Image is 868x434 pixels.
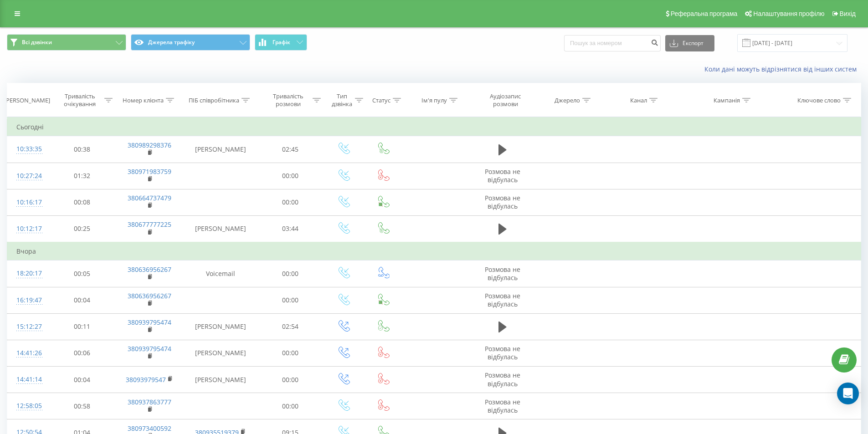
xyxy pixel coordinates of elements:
[128,318,171,327] a: 380939795474
[49,189,115,215] td: 00:08
[22,39,52,46] span: Всі дзвінки
[257,340,324,366] td: 00:00
[16,318,40,336] div: 15:12:27
[257,367,324,393] td: 00:00
[257,136,324,163] td: 02:45
[272,39,290,46] span: Графік
[128,291,171,300] a: 380636956267
[49,215,115,242] td: 00:25
[16,167,40,185] div: 10:27:24
[753,10,824,17] span: Налаштування профілю
[485,167,520,184] span: Розмова не відбулась
[257,163,324,189] td: 00:00
[485,291,520,308] span: Розмова не відбулась
[257,313,324,340] td: 02:54
[16,265,40,282] div: 18:20:17
[479,92,532,108] div: Аудіозапис розмови
[331,92,353,108] div: Тип дзвінка
[564,35,661,51] input: Пошук за номером
[704,65,861,73] a: Коли дані можуть відрізнятися вiд інших систем
[184,340,257,366] td: [PERSON_NAME]
[57,92,103,108] div: Тривалість очікування
[123,97,164,104] div: Номер клієнта
[257,189,324,215] td: 00:00
[255,34,307,51] button: Графік
[128,424,171,433] a: 380973400592
[16,371,40,388] div: 14:41:14
[126,375,166,384] a: 38093979547
[7,118,861,136] td: Сьогодні
[266,92,311,108] div: Тривалість розмови
[131,34,250,51] button: Джерела трафіку
[4,97,50,104] div: [PERSON_NAME]
[184,215,257,242] td: [PERSON_NAME]
[7,242,861,260] td: Вчора
[49,163,115,189] td: 01:32
[49,367,115,393] td: 00:04
[184,367,257,393] td: [PERSON_NAME]
[257,287,324,313] td: 00:00
[49,136,115,163] td: 00:38
[16,140,40,158] div: 10:33:35
[714,97,740,104] div: Кампанія
[49,393,115,419] td: 00:58
[184,260,257,287] td: Voicemail
[128,344,171,353] a: 380939795474
[49,340,115,366] td: 00:06
[671,10,738,17] span: Реферальна програма
[485,398,520,414] span: Розмова не відбулась
[840,10,856,17] span: Вихід
[128,141,171,149] a: 380989298376
[555,97,580,104] div: Джерело
[485,371,520,388] span: Розмова не відбулась
[485,265,520,282] span: Розмова не відбулась
[630,97,647,104] div: Канал
[665,35,714,51] button: Експорт
[837,383,859,404] div: Open Intercom Messenger
[257,393,324,419] td: 00:00
[49,260,115,287] td: 00:05
[128,398,171,406] a: 380937863777
[189,97,239,104] div: ПІБ співробітника
[16,194,40,211] div: 10:16:17
[421,97,447,104] div: Ім'я пулу
[257,215,324,242] td: 03:44
[128,194,171,202] a: 380664737479
[16,344,40,362] div: 14:41:26
[485,194,520,210] span: Розмова не відбулась
[485,344,520,361] span: Розмова не відбулась
[184,313,257,340] td: [PERSON_NAME]
[184,136,257,163] td: [PERSON_NAME]
[128,265,171,274] a: 380636956267
[49,313,115,340] td: 00:11
[372,97,390,104] div: Статус
[7,34,126,51] button: Всі дзвінки
[128,167,171,176] a: 380971983759
[49,287,115,313] td: 00:04
[797,97,841,104] div: Ключове слово
[16,220,40,238] div: 10:12:17
[128,220,171,229] a: 380677777225
[16,397,40,415] div: 12:58:05
[257,260,324,287] td: 00:00
[16,291,40,309] div: 16:19:47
